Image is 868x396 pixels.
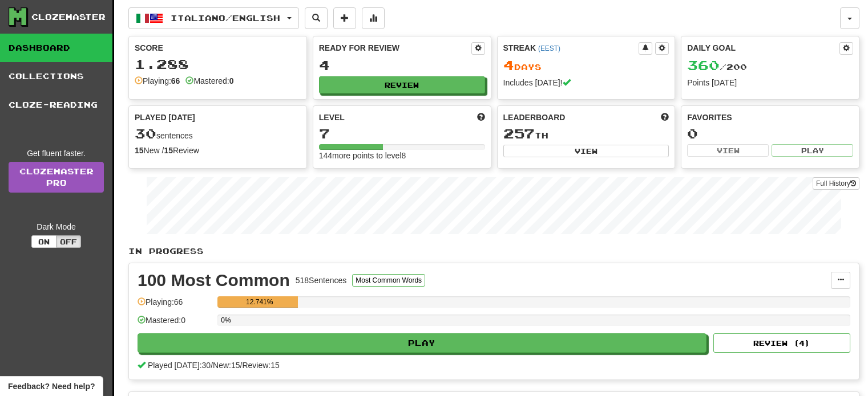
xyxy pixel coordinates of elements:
span: Played [DATE] [135,112,195,123]
strong: 15 [135,146,144,155]
div: Mastered: 0 [138,315,212,333]
span: 360 [687,57,720,73]
span: New: 15 [213,361,240,370]
button: Search sentences [305,7,328,29]
span: / [211,361,213,370]
button: Italiano/English [128,7,299,29]
div: Clozemaster [31,11,106,23]
div: 518 Sentences [296,275,347,286]
div: 4 [319,58,485,72]
div: 100 Most Common [138,272,290,289]
button: Add sentence to collection [333,7,356,29]
span: Level [319,112,345,123]
div: 7 [319,126,485,141]
div: 144 more points to level 8 [319,150,485,161]
span: 257 [503,125,535,141]
button: Play [138,333,706,353]
span: 30 [135,125,156,141]
div: Playing: 66 [138,296,212,315]
div: Includes [DATE]! [503,77,669,88]
div: Score [135,42,301,54]
div: Mastered: [185,75,233,87]
div: Favorites [687,112,853,123]
button: Review (4) [713,333,850,353]
strong: 15 [164,146,173,155]
span: This week in points, UTC [661,112,669,123]
div: Points [DATE] [687,77,853,88]
div: Day s [503,58,669,73]
span: Open feedback widget [8,381,95,392]
span: Played [DATE]: 30 [148,361,211,370]
span: Review: 15 [242,361,279,370]
button: View [687,144,769,157]
div: Streak [503,42,639,54]
span: 4 [503,57,514,73]
div: Dark Mode [9,221,104,232]
button: Full History [813,177,859,190]
div: sentences [135,126,301,141]
strong: 0 [229,76,234,85]
button: Off [56,235,81,248]
div: Ready for Review [319,42,471,54]
button: More stats [362,7,385,29]
span: / [240,361,243,370]
div: th [503,126,669,141]
div: 12.741% [221,296,298,308]
div: 1.288 [135,57,301,71]
div: Daily Goal [687,42,839,55]
button: View [503,145,669,157]
strong: 66 [171,76,180,85]
button: Review [319,76,485,93]
span: Italiano / English [171,13,280,23]
a: ClozemasterPro [9,162,104,193]
p: In Progress [128,246,859,257]
button: Play [772,144,853,157]
div: 0 [687,126,853,141]
a: (EEST) [538,44,560,52]
span: Leaderboard [503,112,566,123]
div: Get fluent faster. [9,148,104,159]
button: On [31,235,56,248]
button: Most Common Words [352,274,425,287]
div: Playing: [135,75,180,87]
span: Score more points to level up [477,112,485,123]
span: / 200 [687,62,747,72]
div: New / Review [135,145,301,156]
